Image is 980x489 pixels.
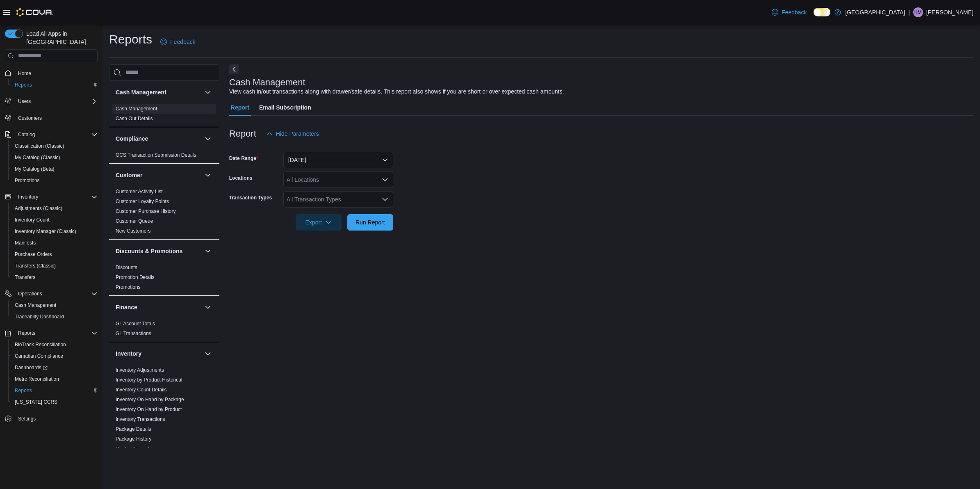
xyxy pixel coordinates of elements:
[11,215,98,225] span: Inventory Count
[15,192,41,202] button: Inventory
[2,288,101,299] button: Operations
[15,341,66,348] span: BioTrack Reconciliation
[259,99,311,116] span: Email Subscription
[116,105,157,112] span: Cash Management
[382,196,388,203] button: Open list of options
[11,226,98,236] span: Inventory Manager (Classic)
[296,214,342,231] button: Export
[116,350,141,358] h3: Inventory
[914,7,922,17] span: KM
[15,143,64,149] span: Classification (Classic)
[116,350,201,358] button: Inventory
[15,69,34,78] a: Home
[15,289,46,299] button: Operations
[15,353,63,359] span: Canadian Compliance
[15,263,56,269] span: Transfers (Classic)
[15,328,98,338] span: Reports
[8,362,101,373] a: Dashboards
[15,154,60,161] span: My Catalog (Classic)
[116,208,176,214] a: Customer Purchase History
[11,153,98,162] span: My Catalog (Classic)
[203,349,213,359] button: Inventory
[11,312,98,322] span: Traceabilty Dashboard
[116,199,169,204] a: Customer Loyalty Points
[15,228,76,235] span: Inventory Manager (Classic)
[347,214,393,231] button: Run Report
[11,203,66,213] a: Adjustments (Classic)
[11,203,98,213] span: Adjustments (Classic)
[11,238,98,248] span: Manifests
[845,7,905,17] p: [GEOGRAPHIC_DATA]
[203,246,213,256] button: Discounts & Promotions
[8,373,101,385] button: Metrc Reconciliation
[116,331,151,336] a: GL Transactions
[11,153,64,162] a: My Catalog (Classic)
[11,261,98,271] span: Transfers (Classic)
[8,260,101,272] button: Transfers (Classic)
[116,152,196,158] span: OCS Transaction Submission Details
[116,377,182,383] span: Inventory by Product Historical
[11,312,67,322] a: Traceabilty Dashboard
[8,272,101,283] button: Transfers
[116,303,137,311] h3: Finance
[11,249,55,259] a: Purchase Orders
[116,265,137,270] a: Discounts
[116,426,151,432] a: Package Details
[116,377,182,383] a: Inventory by Product Historical
[11,272,39,282] a: Transfers
[116,228,150,234] a: New Customers
[15,217,50,223] span: Inventory Count
[18,115,42,121] span: Customers
[5,64,98,446] nav: Complex example
[170,38,195,46] span: Feedback
[2,191,101,203] button: Inventory
[116,321,155,327] a: GL Account Totals
[109,365,219,487] div: Inventory
[301,214,337,231] span: Export
[8,385,101,396] button: Reports
[15,177,40,184] span: Promotions
[157,34,198,50] a: Feedback
[11,300,59,310] a: Cash Management
[11,164,98,174] span: My Catalog (Beta)
[2,67,101,79] button: Home
[109,31,152,48] h1: Reports
[15,130,98,139] span: Catalog
[283,152,393,168] button: [DATE]
[116,446,158,452] a: Product Expirations
[11,80,35,90] a: Reports
[116,228,150,234] span: New Customers
[16,8,53,16] img: Cova
[15,192,98,202] span: Inventory
[11,80,98,90] span: Reports
[116,247,182,255] h3: Discounts & Promotions
[116,188,163,195] span: Customer Activity List
[116,218,153,224] a: Customer Queue
[11,226,80,236] a: Inventory Manager (Classic)
[11,261,59,271] a: Transfers (Classic)
[116,416,165,423] span: Inventory Transactions
[18,416,36,422] span: Settings
[15,251,52,258] span: Purchase Orders
[8,299,101,311] button: Cash Management
[116,274,155,281] span: Promotion Details
[11,340,69,350] a: BioTrack Reconciliation
[11,386,98,395] span: Reports
[109,150,219,163] div: Compliance
[8,249,101,260] button: Purchase Orders
[11,141,68,151] a: Classification (Classic)
[8,226,101,237] button: Inventory Manager (Classic)
[116,386,167,393] span: Inventory Count Details
[15,274,35,281] span: Transfers
[109,263,219,295] div: Discounts & Promotions
[229,129,256,139] h3: Report
[11,374,98,384] span: Metrc Reconciliation
[15,289,98,299] span: Operations
[11,351,66,361] a: Canadian Compliance
[203,170,213,180] button: Customer
[116,436,151,442] a: Package History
